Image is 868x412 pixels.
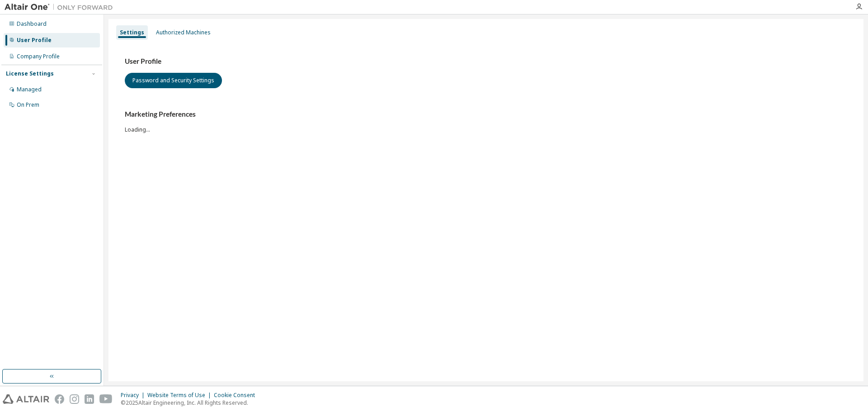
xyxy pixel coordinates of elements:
div: Authorized Machines [156,29,211,36]
div: Dashboard [17,20,47,28]
img: instagram.svg [70,394,79,404]
div: Website Terms of Use [147,392,214,399]
img: Altair One [5,3,118,12]
img: youtube.svg [99,394,113,404]
div: Managed [17,86,42,93]
div: Settings [120,29,144,36]
button: Password and Security Settings [125,73,222,88]
p: © 2025 Altair Engineering, Inc. All Rights Reserved. [121,399,260,407]
h3: Marketing Preferences [125,110,847,119]
div: Cookie Consent [214,392,260,399]
img: altair_logo.svg [3,394,49,404]
img: linkedin.svg [85,394,94,404]
h3: User Profile [125,57,847,66]
div: Privacy [121,392,147,399]
img: facebook.svg [55,394,64,404]
div: Company Profile [17,53,60,60]
div: On Prem [17,101,39,109]
div: License Settings [6,70,54,77]
div: User Profile [17,37,52,44]
div: Loading... [125,110,847,133]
